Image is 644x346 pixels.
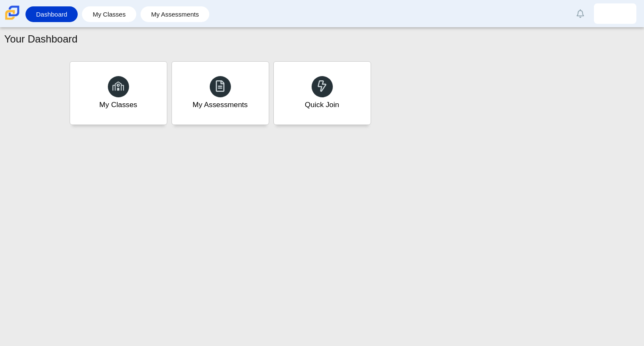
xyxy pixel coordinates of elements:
[594,3,636,24] a: devon.johnson.g7FQB3
[99,99,138,110] div: My Classes
[305,99,339,110] div: Quick Join
[70,61,167,125] a: My Classes
[86,6,132,22] a: My Classes
[145,6,205,22] a: My Assessments
[30,6,73,22] a: Dashboard
[571,4,590,23] a: Alerts
[4,32,78,46] h1: Your Dashboard
[193,99,248,110] div: My Assessments
[172,61,269,125] a: My Assessments
[273,61,371,125] a: Quick Join
[608,7,622,20] img: devon.johnson.g7FQB3
[3,4,21,22] img: Carmen School of Science & Technology
[3,16,21,23] a: Carmen School of Science & Technology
